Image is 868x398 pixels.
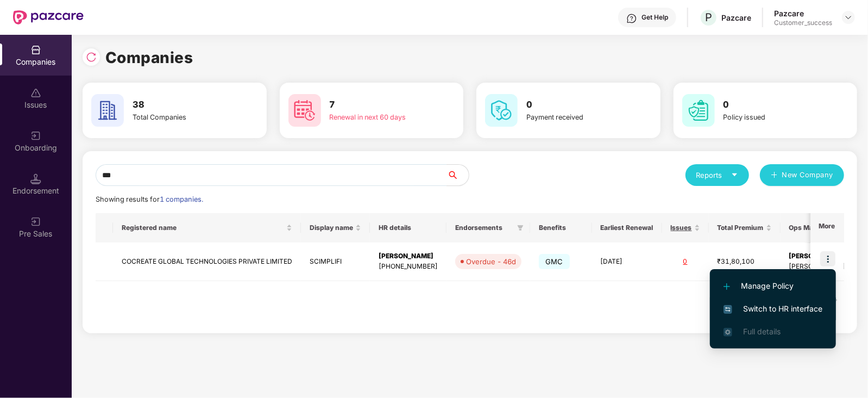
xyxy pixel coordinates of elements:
img: svg+xml;base64,PHN2ZyB4bWxucz0iaHR0cDovL3d3dy53My5vcmcvMjAwMC9zdmciIHdpZHRoPSIxMi4yMDEiIGhlaWdodD... [724,283,730,290]
div: [PERSON_NAME] [379,251,438,262]
button: plusNew Company [760,164,844,186]
span: 1 companies. [160,195,203,203]
span: Registered name [122,223,284,232]
div: Customer_success [774,18,832,27]
div: 0 [671,257,700,267]
h3: 0 [724,98,817,112]
th: Issues [662,213,709,242]
img: svg+xml;base64,PHN2ZyB4bWxucz0iaHR0cDovL3d3dy53My5vcmcvMjAwMC9zdmciIHdpZHRoPSI2MCIgaGVpZ2h0PSI2MC... [288,94,321,127]
td: COCREATE GLOBAL TECHNOLOGIES PRIVATE LIMITED [113,242,301,281]
span: Manage Policy [724,280,822,292]
img: svg+xml;base64,PHN2ZyB3aWR0aD0iMTQuNSIgaGVpZ2h0PSIxNC41IiB2aWV3Qm94PSIwIDAgMTYgMTYiIGZpbGw9Im5vbm... [30,173,41,184]
img: svg+xml;base64,PHN2ZyB4bWxucz0iaHR0cDovL3d3dy53My5vcmcvMjAwMC9zdmciIHdpZHRoPSI2MCIgaGVpZ2h0PSI2MC... [485,94,518,127]
div: Get Help [641,13,668,22]
span: search [446,171,469,179]
img: svg+xml;base64,PHN2ZyB4bWxucz0iaHR0cDovL3d3dy53My5vcmcvMjAwMC9zdmciIHdpZHRoPSI2MCIgaGVpZ2h0PSI2MC... [682,94,715,127]
th: Display name [301,213,370,242]
span: Issues [671,223,692,232]
div: Policy issued [724,112,817,123]
div: ₹31,80,100 [718,257,772,267]
span: filter [515,221,526,234]
img: svg+xml;base64,PHN2ZyB3aWR0aD0iMjAiIGhlaWdodD0iMjAiIHZpZXdCb3g9IjAgMCAyMCAyMCIgZmlsbD0ibm9uZSIgeG... [30,130,41,141]
span: Total Premium [718,223,764,232]
span: Display name [310,223,353,232]
span: New Company [782,170,834,181]
div: Total Companies [133,112,226,123]
img: svg+xml;base64,PHN2ZyBpZD0iSGVscC0zMngzMiIgeG1sbnM9Imh0dHA6Ly93d3cudzMub3JnLzIwMDAvc3ZnIiB3aWR0aD... [626,13,637,24]
th: HR details [370,213,446,242]
img: svg+xml;base64,PHN2ZyBpZD0iSXNzdWVzX2Rpc2FibGVkIiB4bWxucz0iaHR0cDovL3d3dy53My5vcmcvMjAwMC9zdmciIH... [30,88,41,98]
img: svg+xml;base64,PHN2ZyB4bWxucz0iaHR0cDovL3d3dy53My5vcmcvMjAwMC9zdmciIHdpZHRoPSI2MCIgaGVpZ2h0PSI2MC... [91,94,124,127]
span: caret-down [731,171,738,178]
h1: Companies [105,46,193,70]
div: Payment received [526,112,620,123]
div: Renewal in next 60 days [330,112,423,123]
h3: 0 [526,98,620,112]
div: Overdue - 46d [466,256,516,267]
th: Earliest Renewal [592,213,662,242]
img: svg+xml;base64,PHN2ZyBpZD0iQ29tcGFuaWVzIiB4bWxucz0iaHR0cDovL3d3dy53My5vcmcvMjAwMC9zdmciIHdpZHRoPS... [30,45,41,55]
h3: 7 [330,98,423,112]
span: Showing results for [96,195,203,203]
th: More [810,213,844,242]
span: Endorsements [455,223,513,232]
span: GMC [539,254,570,269]
img: svg+xml;base64,PHN2ZyBpZD0iUmVsb2FkLTMyeDMyIiB4bWxucz0iaHR0cDovL3d3dy53My5vcmcvMjAwMC9zdmciIHdpZH... [86,52,97,63]
span: P [705,11,712,24]
img: icon [820,251,835,266]
td: [DATE] [592,242,662,281]
div: Reports [696,170,738,181]
img: svg+xml;base64,PHN2ZyBpZD0iRHJvcGRvd24tMzJ4MzIiIHhtbG5zPSJodHRwOi8vd3d3LnczLm9yZy8yMDAwL3N2ZyIgd2... [844,13,853,22]
img: svg+xml;base64,PHN2ZyB3aWR0aD0iMjAiIGhlaWdodD0iMjAiIHZpZXdCb3g9IjAgMCAyMCAyMCIgZmlsbD0ibm9uZSIgeG... [30,216,41,227]
span: Switch to HR interface [724,303,822,315]
th: Registered name [113,213,301,242]
div: [PHONE_NUMBER] [379,262,438,272]
img: New Pazcare Logo [13,10,84,24]
img: svg+xml;base64,PHN2ZyB4bWxucz0iaHR0cDovL3d3dy53My5vcmcvMjAwMC9zdmciIHdpZHRoPSIxNi4zNjMiIGhlaWdodD... [724,328,732,337]
h3: 38 [133,98,226,112]
span: Full details [743,327,781,336]
span: plus [771,171,778,180]
div: Pazcare [774,8,832,18]
span: filter [517,225,524,231]
th: Total Premium [709,213,781,242]
td: SCIMPLIFI [301,242,370,281]
img: svg+xml;base64,PHN2ZyB4bWxucz0iaHR0cDovL3d3dy53My5vcmcvMjAwMC9zdmciIHdpZHRoPSIxNiIgaGVpZ2h0PSIxNi... [724,305,732,314]
div: Pazcare [721,13,751,23]
button: search [446,164,469,186]
th: Benefits [530,213,592,242]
